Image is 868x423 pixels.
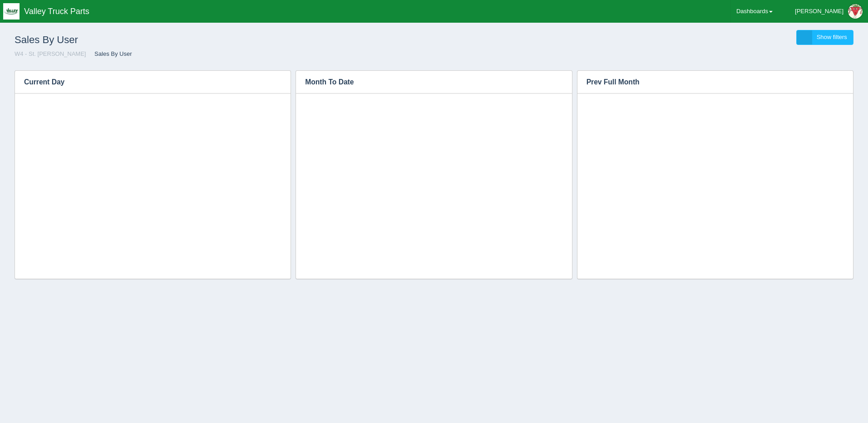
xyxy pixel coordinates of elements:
h1: Sales By User [15,30,434,50]
li: Sales By User [88,50,132,59]
img: q1blfpkbivjhsugxdrfq.png [3,3,20,20]
a: Show filters [796,30,853,45]
span: Show filters [817,34,847,40]
h3: Month To Date [296,71,558,93]
div: [PERSON_NAME] [795,2,843,20]
h3: Current Day [15,71,263,93]
h3: Prev Full Month [577,71,839,93]
a: W4 - St. [PERSON_NAME] [15,50,86,57]
span: Valley Truck Parts [24,7,89,16]
img: Profile Picture [848,4,863,19]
